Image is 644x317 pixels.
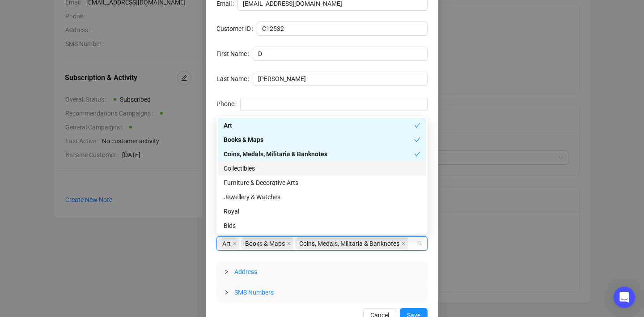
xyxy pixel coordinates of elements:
[253,47,428,61] input: First Name
[224,163,420,173] div: Collectibles
[224,290,229,295] span: collapsed
[218,133,426,147] div: Books & Maps
[218,190,426,204] div: Jewellery & Watches
[299,239,399,248] span: Coins, Medals, Militaria & Banknotes
[224,178,420,188] div: Furniture & Decorative Arts
[218,238,239,249] span: Art
[257,21,428,36] input: Customer ID
[216,282,428,303] div: SMS Numbers
[234,289,274,296] span: SMS Numbers
[224,269,229,274] span: collapsed
[218,218,426,233] div: Bids
[410,238,411,249] input: Departments
[287,241,291,246] span: close
[234,268,257,275] span: Address
[222,239,231,248] span: Art
[224,120,414,130] div: Art
[245,239,285,248] span: Books & Maps
[414,137,420,143] span: check
[216,47,253,61] label: First Name
[224,135,414,145] div: Books & Maps
[216,72,253,86] label: Last Name
[241,238,293,249] span: Books & Maps
[218,147,426,161] div: Coins, Medals, Militaria & Banknotes
[295,238,408,249] span: Coins, Medals, Militaria & Banknotes
[224,192,420,202] div: Jewellery & Watches
[216,261,428,282] div: Address
[233,241,237,246] span: close
[253,72,428,86] input: Last Name
[218,161,426,176] div: Collectibles
[218,176,426,190] div: Furniture & Decorative Arts
[401,241,406,246] span: close
[614,287,635,308] div: Open Intercom Messenger
[414,122,420,129] span: check
[218,118,426,133] div: Art
[224,206,420,216] div: Royal
[218,204,426,218] div: Royal
[216,21,257,36] label: Customer ID
[224,149,414,159] div: Coins, Medals, Militaria & Banknotes
[216,97,240,111] label: Phone
[224,221,420,231] div: Bids
[414,151,420,157] span: check
[240,97,428,111] input: Phone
